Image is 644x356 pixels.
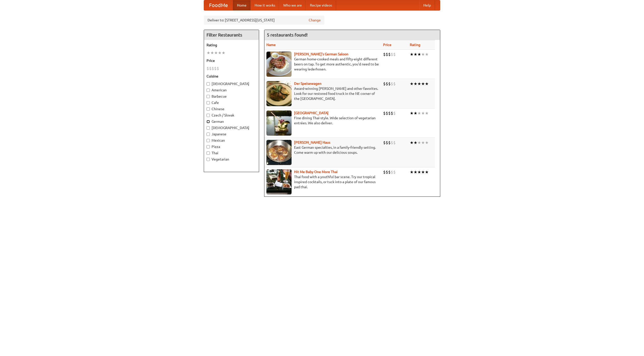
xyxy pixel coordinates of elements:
li: ★ [214,50,218,56]
label: German [207,119,256,124]
li: $ [383,169,386,175]
li: ★ [417,169,421,175]
a: Hit Me Baby One More Thai [294,170,338,174]
a: FoodMe [204,0,233,10]
a: Change [309,18,321,23]
li: ★ [410,81,414,87]
li: ★ [425,110,429,116]
input: Japanese [207,133,210,136]
input: [DEMOGRAPHIC_DATA] [207,82,210,86]
label: Pizza [207,144,256,149]
li: $ [383,81,386,87]
li: $ [391,81,393,87]
input: Vegetarian [207,158,210,161]
label: Czech / Slovak [207,113,256,118]
li: $ [391,140,393,145]
label: Cafe [207,100,256,105]
h4: Filter Restaurants [204,30,259,40]
label: Thai [207,150,256,155]
li: ★ [421,110,425,116]
li: ★ [421,140,425,145]
li: $ [383,140,386,145]
li: ★ [410,52,414,57]
input: Barbecue [207,95,210,98]
li: ★ [417,110,421,116]
input: German [207,120,210,123]
li: $ [393,110,396,116]
p: German home-cooked meals and fifty-eight different beers on tap. To get more authentic, you'd nee... [266,57,379,72]
p: Thai food with a youthful bar scene. Try our tropical inspired cocktails, or tuck into a plate of... [266,174,379,189]
li: $ [391,110,393,116]
li: ★ [218,50,222,56]
a: [PERSON_NAME] Haus [294,140,330,144]
h5: Price [207,58,256,63]
a: [GEOGRAPHIC_DATA] [294,111,329,115]
li: $ [388,169,391,175]
li: $ [386,52,388,57]
li: $ [393,140,396,145]
li: ★ [425,81,429,87]
input: [DEMOGRAPHIC_DATA] [207,126,210,130]
li: $ [386,169,388,175]
div: Deliver to: [STREET_ADDRESS][US_STATE] [204,16,325,25]
li: ★ [421,52,425,57]
ng-pluralize: 5 restaurants found! [267,32,308,37]
li: ★ [410,140,414,145]
li: $ [386,110,388,116]
li: $ [388,52,391,57]
li: ★ [417,81,421,87]
li: ★ [210,50,214,56]
h5: Cuisine [207,74,256,79]
a: Help [419,0,435,10]
li: $ [388,110,391,116]
li: ★ [414,110,417,116]
a: Der Speisewagen [294,82,321,86]
label: Barbecue [207,94,256,99]
p: East German specialties, in a family-friendly setting. Come warm up with our delicious soups. [266,145,379,155]
li: ★ [425,169,429,175]
label: Mexican [207,138,256,143]
li: $ [391,169,393,175]
img: satay.jpg [266,110,292,136]
input: Thai [207,151,210,155]
li: $ [386,81,388,87]
li: $ [214,66,217,71]
li: $ [217,66,219,71]
a: Name [266,43,276,47]
a: Recipe videos [306,0,336,10]
li: $ [393,169,396,175]
li: $ [391,52,393,57]
li: $ [393,52,396,57]
a: Rating [410,43,420,47]
li: $ [207,66,209,71]
li: ★ [417,52,421,57]
li: $ [388,81,391,87]
li: ★ [410,169,414,175]
img: speisewagen.jpg [266,81,292,106]
li: $ [388,140,391,145]
a: [PERSON_NAME]'s German Saloon [294,52,348,56]
input: Czech / Slovak [207,114,210,117]
p: Award-winning [PERSON_NAME] and other favorites. Look for our restored food truck in the NE corne... [266,86,379,101]
p: Fine dining Thai-style. Wide selection of vegetarian entrées. We also deliver. [266,115,379,126]
li: $ [383,110,386,116]
label: [DEMOGRAPHIC_DATA] [207,81,256,86]
label: American [207,88,256,93]
li: $ [212,66,214,71]
li: ★ [207,50,210,56]
img: babythai.jpg [266,169,292,194]
label: [DEMOGRAPHIC_DATA] [207,125,256,130]
li: ★ [425,52,429,57]
li: ★ [414,140,417,145]
a: How it works [251,0,279,10]
li: ★ [222,50,225,56]
li: $ [386,140,388,145]
li: ★ [425,140,429,145]
li: ★ [421,169,425,175]
li: ★ [414,52,417,57]
li: ★ [414,169,417,175]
